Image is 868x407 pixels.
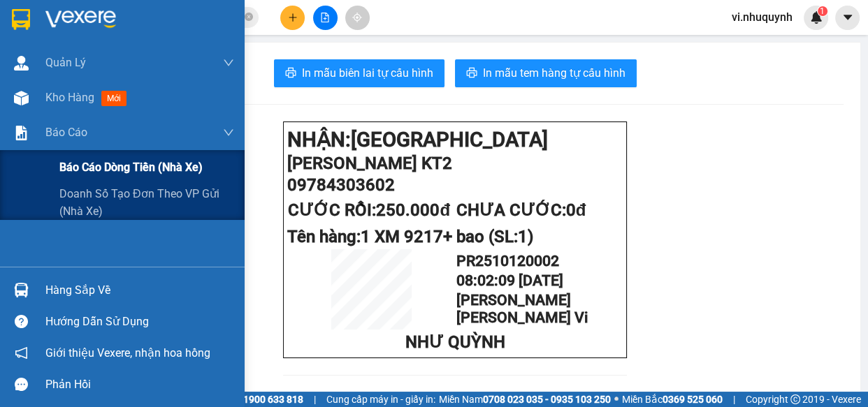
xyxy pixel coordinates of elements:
[14,91,29,105] img: warehouse-icon
[313,6,338,30] button: file-add
[483,64,625,82] span: In mẫu tem hàng tự cấu hình
[15,346,28,360] span: notification
[280,6,305,30] button: plus
[287,154,452,173] span: [PERSON_NAME] KT2
[622,392,723,407] span: Miền Bắc
[818,6,827,16] sup: 1
[314,392,316,407] span: |
[14,56,29,71] img: warehouse-icon
[6,52,203,84] strong: 342 [PERSON_NAME], P1, Q10, TP.HCM - 0931 556 979
[566,200,586,220] span: 0đ
[223,57,234,68] span: down
[14,283,29,297] img: warehouse-icon
[14,126,29,140] img: solution-icon
[361,227,533,246] span: 1 XM 9217+ bao (SL:
[6,50,204,84] p: VP [GEOGRAPHIC_DATA]:
[456,200,586,220] span: CHƯA CƯỚC:
[721,8,804,26] span: vi.nhuquynh
[45,374,234,395] div: Phản hồi
[518,227,533,246] span: 1)
[45,54,86,71] span: Quản Lý
[345,6,370,30] button: aim
[466,67,477,80] span: printer
[245,11,253,24] span: close-circle
[45,311,234,332] div: Hướng dẫn sử dụng
[288,13,298,22] span: plus
[45,344,210,362] span: Giới thiệu Vexere, nhận hoa hồng
[790,394,800,404] span: copyright
[223,127,234,138] span: down
[6,87,92,100] span: [PERSON_NAME]:
[288,200,450,220] span: CƯỚC RỒI:
[12,9,30,30] img: logo-vxr
[101,91,126,106] span: mới
[456,252,559,269] span: PR2510120002
[59,185,234,220] span: Doanh số tạo đơn theo VP gửi (nhà xe)
[326,392,435,407] span: Cung cấp máy in - giấy in:
[287,128,548,151] strong: NHẬN:
[245,13,253,21] span: close-circle
[320,13,330,22] span: file-add
[483,394,611,405] strong: 0708 023 035 - 0935 103 250
[405,332,505,352] span: NHƯ QUỲNH
[351,128,548,151] span: [GEOGRAPHIC_DATA]
[835,6,860,30] button: caret-down
[302,64,433,82] span: In mẫu biên lai tự cấu hình
[810,11,823,24] img: icon-new-feature
[6,89,199,142] strong: Khu K1, [PERSON_NAME] [PERSON_NAME], [PERSON_NAME][GEOGRAPHIC_DATA], [GEOGRAPHIC_DATA]PRTC - 0931...
[614,397,619,402] span: ⚪️
[285,67,296,80] span: printer
[287,227,533,246] span: Tên hàng:
[45,280,234,301] div: Hàng sắp về
[352,13,362,22] span: aim
[274,59,444,87] button: printerIn mẫu biên lai tự cấu hình
[15,315,28,328] span: question-circle
[15,378,28,391] span: message
[663,394,723,405] strong: 0369 525 060
[287,175,395,195] span: 09784303602
[45,124,87,141] span: Báo cáo
[38,6,171,32] strong: NHƯ QUỲNH
[243,394,303,405] strong: 1900 633 818
[439,392,611,407] span: Miền Nam
[455,59,637,87] button: printerIn mẫu tem hàng tự cấu hình
[733,392,735,407] span: |
[456,272,563,289] span: 08:02:09 [DATE]
[841,11,854,24] span: caret-down
[820,6,825,16] span: 1
[456,291,588,326] span: [PERSON_NAME] [PERSON_NAME] Vi
[376,200,450,220] span: 250.000đ
[59,158,203,176] span: Báo cáo dòng tiền (nhà xe)
[45,91,94,104] span: Kho hàng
